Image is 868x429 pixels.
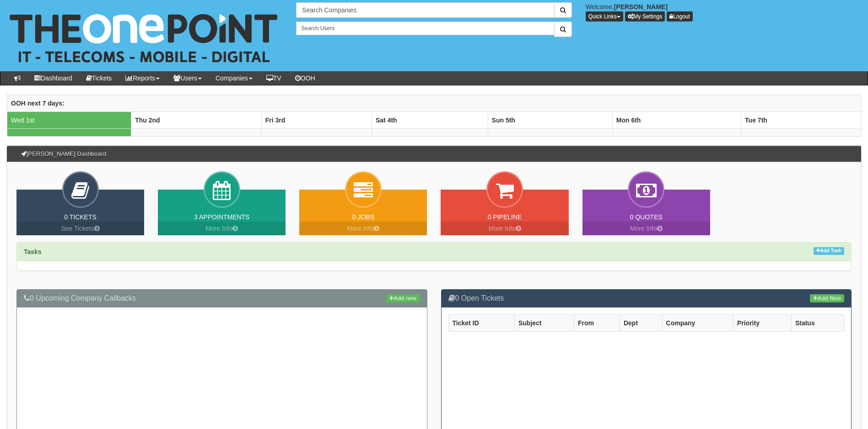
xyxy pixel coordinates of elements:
a: Tickets [79,71,119,85]
a: Add Task [814,247,844,255]
a: Users [167,71,209,85]
h3: [PERSON_NAME] Dashboard [16,146,111,162]
th: Mon 6th [612,111,741,128]
a: TV [259,71,288,85]
a: More Info [582,222,710,235]
a: 0 Jobs [352,213,374,221]
a: 0 Tickets [64,213,97,221]
a: Logout [667,11,693,21]
a: Add New [810,294,844,302]
th: Thu 2nd [131,111,261,128]
th: Fri 3rd [261,111,372,128]
a: 0 Pipeline [488,213,522,221]
a: More Info [299,222,427,235]
strong: Tasks [24,248,42,255]
button: Quick Links [586,11,623,21]
a: Dashboard [27,71,79,85]
th: Dept [620,314,662,331]
a: Companies [209,71,259,85]
th: Sat 4th [372,111,488,128]
th: Ticket ID [448,314,514,331]
input: Search Users [296,21,554,35]
a: My Settings [625,11,665,21]
th: Company [662,314,733,331]
b: [PERSON_NAME] [614,3,668,11]
th: From [574,314,620,331]
th: OOH next 7 days: [7,95,861,111]
a: More Info [158,222,286,235]
a: See Tickets [16,222,144,235]
a: 0 Quotes [630,213,663,221]
th: Priority [733,314,791,331]
a: Reports [119,71,167,85]
a: OOH [288,71,322,85]
a: Add new [386,294,420,302]
a: 3 Appointments [194,213,249,221]
a: More Info [441,222,568,235]
td: Wed 1st [7,111,131,128]
th: Tue 7th [741,111,861,128]
th: Sun 5th [488,111,612,128]
h3: 0 Upcoming Company Callbacks [24,294,420,302]
div: Welcome, [579,2,868,21]
th: Status [791,314,844,331]
input: Search Companies [296,2,554,18]
h3: 0 Open Tickets [448,294,845,302]
th: Subject [514,314,574,331]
